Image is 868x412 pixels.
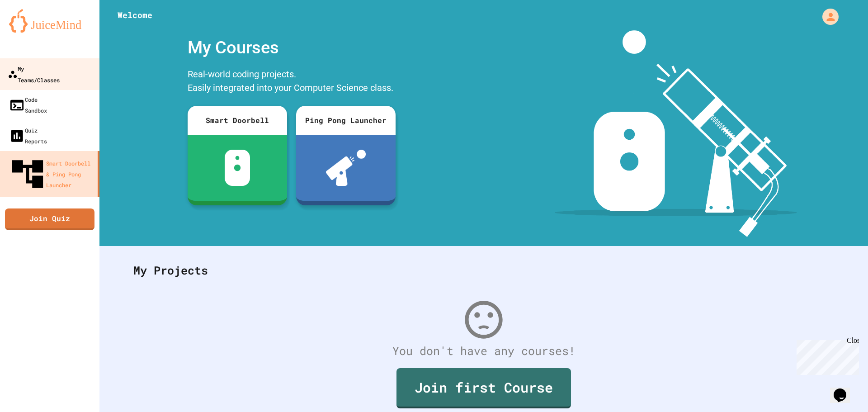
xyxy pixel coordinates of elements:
[225,150,250,186] img: sdb-white.svg
[296,106,396,135] div: Ping Pong Launcher
[9,125,47,147] div: Quiz Reports
[188,106,287,135] div: Smart Doorbell
[9,94,47,116] div: Code Sandbox
[326,150,366,186] img: ppl-with-ball.png
[124,342,843,360] div: You don't have any courses!
[4,4,62,57] div: Chat with us now!Close
[9,156,94,193] div: Smart Doorbell & Ping Pong Launcher
[793,336,859,375] iframe: chat widget
[183,65,400,99] div: Real-world coding projects. Easily integrated into your Computer Science class.
[9,9,90,33] img: logo-orange.svg
[555,30,797,237] img: banner-image-my-projects.png
[124,253,843,288] div: My Projects
[8,63,60,85] div: My Teams/Classes
[183,30,400,65] div: My Courses
[5,208,94,230] a: Join Quiz
[830,376,859,403] iframe: chat widget
[813,6,841,27] div: My Account
[396,368,571,408] a: Join first Course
